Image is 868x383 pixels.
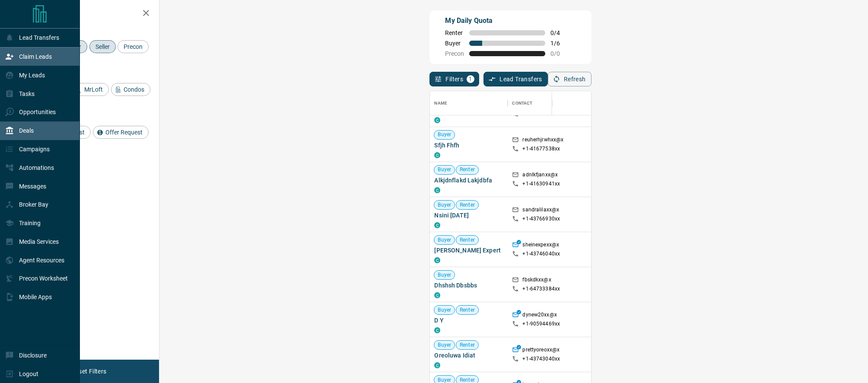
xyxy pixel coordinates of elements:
span: Alkjdnflakd Lakjdbfa [434,176,503,185]
p: +1- 78058715xx [522,110,560,118]
span: Renter [456,342,478,349]
span: Offer Request [102,129,146,136]
div: condos.ca [434,292,440,298]
span: Renter [456,166,478,174]
span: 0 / 4 [550,29,569,36]
span: Buyer [434,131,455,139]
div: Precon [118,40,149,53]
p: sandralilaxx@x [522,206,559,215]
p: dynew20xx@x [522,311,556,320]
span: Buyer [434,342,455,349]
p: +1- 90594469xx [522,320,560,328]
span: Dhshsh Dbsbbs [434,281,503,290]
div: condos.ca [434,222,440,228]
button: Refresh [548,72,591,86]
button: Reset Filters [66,364,112,379]
div: condos.ca [434,327,440,333]
p: fbskdkxx@x [522,276,551,285]
button: Filters1 [429,72,479,86]
p: +1- 43746040xx [522,250,560,258]
span: Precon [445,50,464,57]
p: My Daily Quota [445,16,569,26]
span: Renter [445,29,464,36]
span: Nsini [DATE] [434,211,503,220]
div: condos.ca [434,257,440,263]
p: +1- 43766930xx [522,215,560,223]
span: D Y [434,316,503,325]
div: Offer Request [93,126,149,139]
span: Renter [456,306,478,314]
div: Contact [508,91,577,115]
p: +1- 41677538xx [522,145,560,153]
div: MrLoft [72,83,109,96]
div: condos.ca [434,187,440,193]
span: Sfjh Fhfh [434,141,503,150]
span: Renter [456,236,478,244]
span: Buyer [445,40,464,47]
p: +1- 64733384xx [522,285,560,293]
span: 1 [467,76,474,82]
div: Contact [512,91,532,115]
span: Buyer [434,236,455,244]
div: Name [434,91,447,115]
span: Buyer [434,271,455,279]
div: condos.ca [434,117,440,123]
div: Seller [89,40,116,53]
button: Lead Transfers [483,72,548,86]
div: condos.ca [434,362,440,368]
div: Name [430,91,508,115]
p: sheinexpexx@x [522,241,559,250]
span: 1 / 6 [550,40,569,47]
p: adnlkfjanxx@x [522,171,558,180]
span: Seller [92,43,113,50]
p: +1- 41630941xx [522,180,560,188]
span: Condos [121,86,147,93]
p: reuherhjrwhxx@x [522,136,563,145]
span: Renter [456,201,478,209]
span: [PERSON_NAME] Expert [434,246,503,255]
div: condos.ca [434,152,440,158]
p: +1- 43743040xx [522,355,560,363]
span: Oreoluwa Idiat [434,351,503,360]
span: Buyer [434,306,455,314]
h2: Filters [28,9,150,19]
span: Buyer [434,201,455,209]
span: Buyer [434,166,455,174]
p: prettyoreoxx@x [522,346,560,355]
div: Condos [111,83,150,96]
span: MrLoft [81,86,106,93]
span: 0 / 0 [550,50,569,57]
span: Precon [121,43,146,50]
